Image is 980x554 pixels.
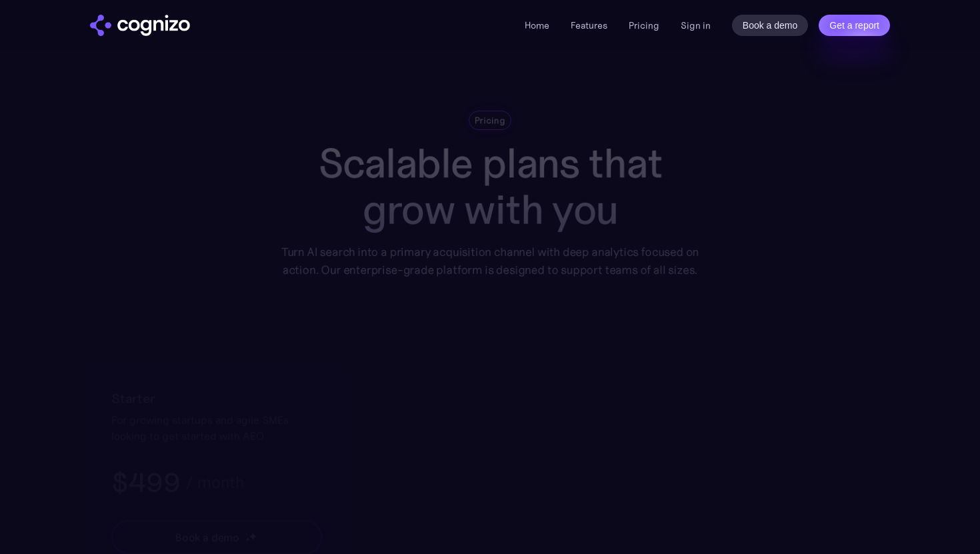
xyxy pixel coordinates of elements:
[629,19,659,31] a: Pricing
[185,475,244,491] div: / month
[271,140,708,233] h1: Scalable plans that grow with you
[271,243,708,279] div: Turn AI search into a primary acquisition channel with deep analytics focused on action. Our ente...
[571,19,607,31] a: Features
[245,533,247,535] img: star
[525,19,549,31] a: Home
[249,531,257,540] img: star
[90,15,190,36] img: cognizo logo
[475,114,505,127] div: Pricing
[732,15,809,36] a: Book a demo
[111,465,180,500] h3: $499
[245,537,250,542] img: star
[819,15,890,36] a: Get a report
[111,412,322,444] div: For growing startups and agile SMEs looking to get started with AEO
[681,17,711,33] a: Sign in
[90,15,190,36] a: home
[175,529,239,545] div: Book a demo
[111,388,322,409] h2: Starter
